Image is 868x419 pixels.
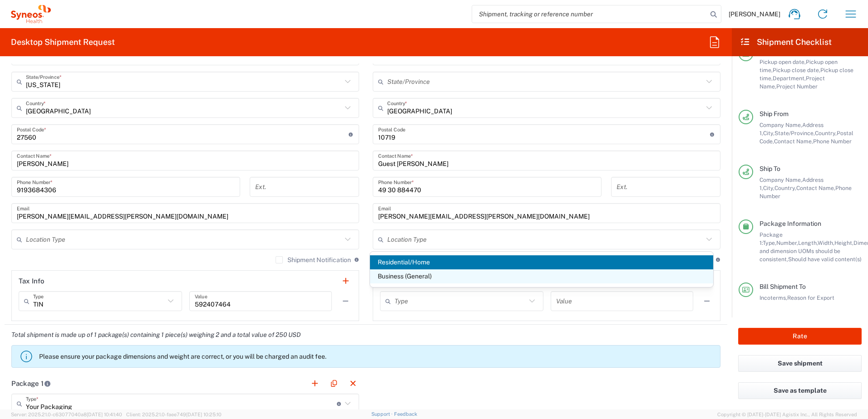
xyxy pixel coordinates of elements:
button: Rate [738,328,862,345]
span: Country, [774,185,796,191]
em: Total shipment is made up of 1 package(s) containing 1 piece(s) weighing 2 and a total value of 2... [5,331,307,338]
span: Company Name, [759,122,802,128]
span: Contact Name, [774,138,813,145]
span: City, [763,185,774,191]
span: Contact Name, [796,185,835,191]
h2: Package 1 [11,379,51,388]
span: [DATE] 10:41:40 [87,412,122,417]
button: Save shipment [738,355,862,372]
h2: Tax Info [19,277,44,286]
span: City, [763,130,774,136]
label: Shipment Notification [276,256,351,263]
h2: Desktop Shipment Request [11,37,115,48]
span: Width, [818,239,834,246]
span: State/Province, [774,130,815,136]
span: Department, [773,75,806,82]
span: Client: 2025.21.0-faee749 [126,412,222,417]
span: Reason for Export [787,294,834,301]
span: [PERSON_NAME] [729,10,780,18]
span: Phone Number [813,138,852,145]
a: Feedback [394,411,417,417]
span: Number, [776,239,798,246]
a: Support [371,411,394,417]
span: Pickup close date, [773,67,820,73]
span: Residential/Home [370,255,714,269]
span: Business (General) [370,269,714,283]
span: Type, [763,239,776,246]
span: Company Name, [759,176,802,183]
span: Bill Shipment To [759,283,806,290]
span: Copyright © [DATE]-[DATE] Agistix Inc., All Rights Reserved [717,410,857,419]
span: Pickup open date, [759,58,806,65]
span: Ship To [759,165,780,172]
span: Should have valid content(s) [788,256,862,263]
span: Length, [798,239,818,246]
span: Country, [815,130,837,136]
span: Height, [834,239,853,246]
h2: Shipment Checklist [740,37,832,48]
input: Shipment, tracking or reference number [472,5,707,23]
span: Server: 2025.21.0-c63077040a8 [11,412,122,417]
p: Please ensure your package dimensions and weight are correct, or you will be charged an audit fee. [39,352,716,361]
span: Package 1: [759,231,783,246]
span: Package Information [759,220,821,227]
span: Project Number [776,83,818,90]
span: [DATE] 10:25:10 [186,412,222,417]
span: Ship From [759,110,789,117]
button: Save as template [738,382,862,399]
span: Incoterms, [759,294,787,301]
